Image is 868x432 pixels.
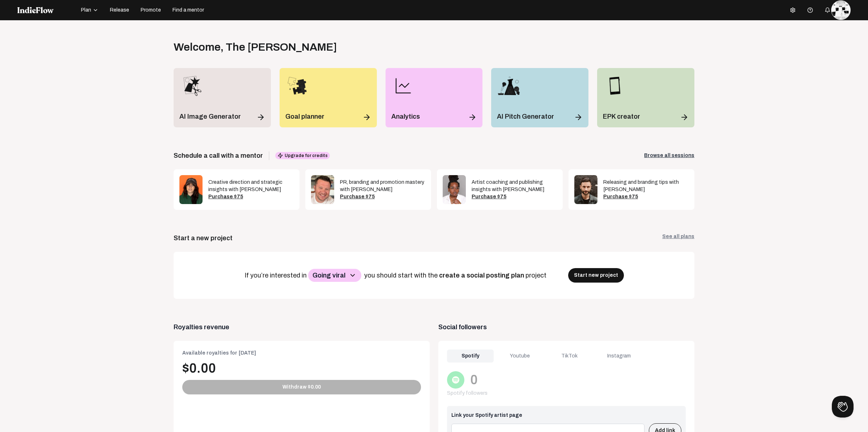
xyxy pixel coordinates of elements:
p: EPK creator [603,111,640,122]
div: Artist coaching and publishing insights with [PERSON_NAME] [472,179,557,193]
span: Plan [81,7,91,14]
p: Analytics [391,111,420,122]
span: create a social posting plan [439,272,526,279]
span: Release [110,7,129,14]
span: Withdraw $0.00 [282,384,321,391]
span: Find a mentor [173,7,204,14]
p: AI Image Generator [179,111,241,122]
button: Start new project [568,268,624,283]
div: TikTok [546,350,593,363]
button: Withdraw $0.00 [182,380,421,394]
div: $0.00 [182,361,421,376]
iframe: Toggle Customer Support [832,396,854,418]
a: Browse all sessions [644,152,694,159]
p: Goal planner [285,111,324,122]
span: Royalties revenue [174,322,430,332]
img: goal_planner_icon.png [285,74,309,98]
span: Upgrade for credits [275,152,330,159]
div: Link your Spotify artist page [451,412,681,423]
p: AI Pitch Generator [497,111,554,122]
div: Youtube [497,350,543,363]
img: Spotify.svg [451,376,460,384]
span: , The [PERSON_NAME] [221,41,337,53]
button: Release [106,4,133,16]
span: you should start with the [364,272,439,279]
button: Promote [136,4,165,16]
img: epk_icon.png [603,74,627,98]
img: line-chart.png [391,74,415,98]
div: Available royalties for [DATE] [182,350,421,357]
span: If you’re interested in [244,272,308,279]
div: Purchase $75 [340,193,425,200]
a: See all plans [662,233,694,243]
span: Promote [141,7,161,14]
div: 0 [470,373,478,387]
span: Spotify followers [447,390,488,396]
div: Purchase $75 [603,193,689,200]
div: Creative direction and strategic insights with [PERSON_NAME] [208,179,294,193]
div: Purchase $75 [208,193,294,200]
span: Schedule a call with a mentor [174,151,263,161]
img: indieflow-logo-white.svg [17,7,54,13]
div: Start a new project [174,233,233,243]
div: PR, branding and promotion mastery with [PERSON_NAME] [340,179,425,193]
img: pitch_wizard_icon.png [497,74,521,98]
button: Find a mentor [168,4,208,16]
button: Plan [77,4,103,16]
div: Instagram [596,350,642,363]
span: project [526,272,548,279]
img: merch_designer_icon.png [179,74,203,98]
div: Releasing and branding tips with [PERSON_NAME] [603,179,689,193]
div: Spotify [447,350,494,363]
div: Purchase $75 [472,193,557,200]
img: thumb_big_ab67616d0000b273572516dd2871327eec944745.jpeg [831,1,850,20]
button: Going viral [308,269,361,282]
div: Welcome [174,41,337,54]
span: Social followers [438,322,694,332]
